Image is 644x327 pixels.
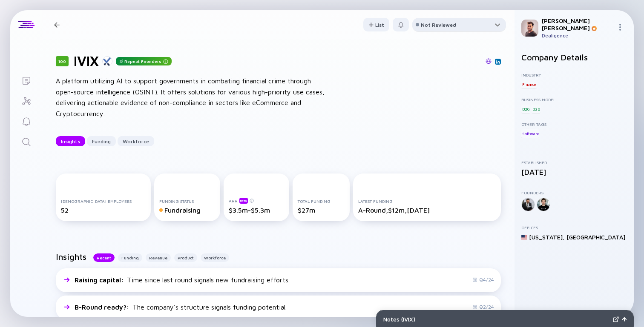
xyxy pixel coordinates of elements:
div: Dealigence [542,32,613,39]
div: [US_STATE] , [529,233,565,241]
div: Industry [521,72,627,77]
a: Search [10,131,42,151]
img: Open Notes [622,317,627,321]
img: Menu [617,24,624,31]
button: Insights [56,136,85,146]
div: Total Funding [298,199,345,204]
img: Gil Profile Picture [521,20,538,37]
div: Notes ( IVIX ) [383,316,609,323]
div: A-Round, $12m, [DATE] [358,206,496,214]
div: Founders [521,190,627,195]
img: Expand Notes [613,316,619,322]
button: List [363,18,389,31]
div: A platform utilizing AI to support governments in combating financial crime through open-source i... [56,76,328,119]
div: [GEOGRAPHIC_DATA] [566,233,625,241]
div: Established [521,160,627,165]
button: Workforce [201,253,229,262]
button: Workforce [118,136,154,146]
div: Not Reviewed [421,22,456,28]
button: Revenue [146,253,171,262]
div: List [363,18,389,31]
div: Time since last round signals new fundraising efforts. [75,276,290,284]
div: 52 [61,206,146,214]
div: Funding [87,135,116,148]
div: beta [239,198,248,204]
div: Q2/24 [472,304,494,310]
div: Q4/24 [472,276,494,283]
div: [DEMOGRAPHIC_DATA] Employees [61,199,146,204]
img: IVIX Linkedin Page [496,60,500,64]
div: Finance [521,80,537,88]
div: [PERSON_NAME] [PERSON_NAME] [542,17,613,31]
div: [DATE] [521,168,627,176]
div: Workforce [118,135,154,148]
div: 100 [56,56,69,66]
span: Raising capital : [75,276,125,284]
a: Reminders [10,111,42,131]
div: B2G [521,105,530,113]
h2: Company Details [521,52,627,62]
div: Funding Status [159,199,215,204]
span: B-Round ready? : [75,303,131,311]
button: Product [174,253,197,262]
div: The company’s structure signals funding potential. [75,303,287,311]
div: Offices [521,225,627,230]
img: United States Flag [521,234,527,240]
div: Fundraising [159,206,215,214]
button: Recent [93,253,115,262]
button: Funding [87,136,116,146]
a: Investor Map [10,90,42,111]
div: Latest Funding [358,199,496,204]
div: Other Tags [521,122,627,127]
div: Software [521,129,539,138]
div: $27m [298,206,345,214]
img: IVIX Website [486,58,492,64]
div: $3.5m-$5.3m [229,206,284,214]
a: Lists [10,70,42,90]
h2: Insights [56,252,86,262]
div: Repeat Founders [116,57,172,65]
div: B2B [532,105,540,113]
div: ARR [229,197,284,204]
div: Business Model [521,97,627,102]
button: Funding [118,253,142,262]
div: Insights [56,135,85,148]
h1: IVIX [74,53,99,69]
